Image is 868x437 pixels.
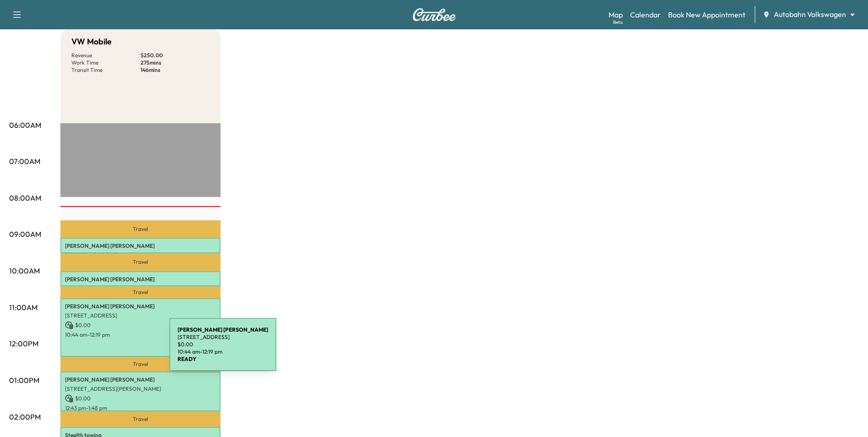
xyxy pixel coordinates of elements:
[9,229,41,240] p: 09:00AM
[178,355,196,362] b: READY
[140,52,210,59] p: $ 250.00
[140,59,210,66] p: 275 mins
[60,253,221,271] p: Travel
[9,192,41,203] p: 08:00AM
[65,276,216,283] p: [PERSON_NAME] [PERSON_NAME]
[65,394,216,403] p: $ 0.00
[65,376,216,383] p: [PERSON_NAME] [PERSON_NAME]
[65,242,216,250] p: [PERSON_NAME] [PERSON_NAME]
[9,411,41,422] p: 02:00PM
[412,8,456,21] img: Curbee Logo
[71,52,140,59] p: Revenue
[71,66,140,74] p: Transit Time
[65,321,216,329] p: $ 0.00
[9,338,38,349] p: 12:00PM
[178,348,268,355] p: 10:44 am - 12:19 pm
[774,9,846,20] span: Autobahn Volkswagen
[60,357,221,371] p: Travel
[9,265,40,276] p: 10:00AM
[65,312,216,319] p: [STREET_ADDRESS]
[178,341,268,348] p: $ 0.00
[630,9,661,20] a: Calendar
[60,286,221,298] p: Travel
[65,285,216,292] p: [STREET_ADDRESS]
[668,9,745,20] a: Book New Appointment
[9,375,39,386] p: 01:00PM
[71,35,112,48] h5: VW Mobile
[60,411,221,427] p: Travel
[613,19,623,26] div: Beta
[65,251,216,259] p: [STREET_ADDRESS]
[65,331,216,339] p: 10:44 am - 12:19 pm
[9,120,41,131] p: 06:00AM
[60,220,221,238] p: Travel
[609,9,623,20] a: MapBeta
[178,333,268,341] p: [STREET_ADDRESS]
[65,303,216,310] p: [PERSON_NAME] [PERSON_NAME]
[71,59,140,66] p: Work Time
[9,156,40,167] p: 07:00AM
[65,404,216,412] p: 12:43 pm - 1:48 pm
[178,326,268,333] b: [PERSON_NAME] [PERSON_NAME]
[65,385,216,393] p: [STREET_ADDRESS][PERSON_NAME]
[140,66,210,74] p: 146 mins
[9,302,38,313] p: 11:00AM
